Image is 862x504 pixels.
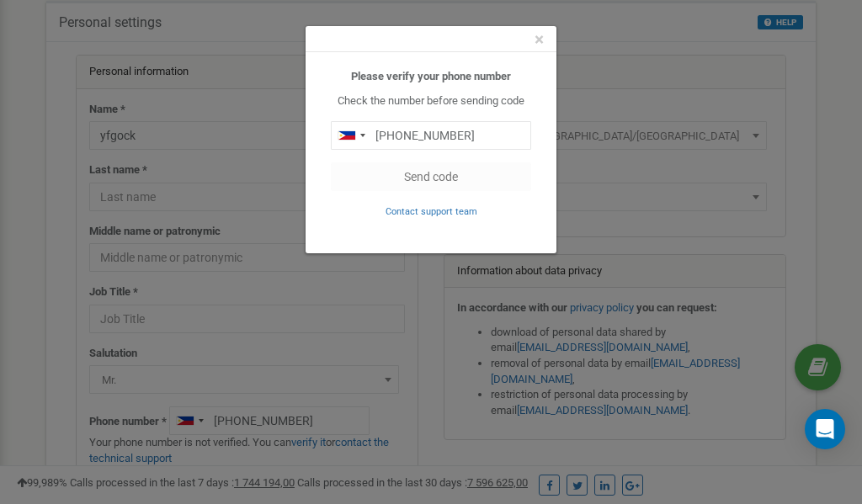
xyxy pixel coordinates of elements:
[331,121,531,150] input: 0905 123 4567
[351,70,511,82] b: Please verify your phone number
[535,31,544,49] button: Close
[331,162,531,191] button: Send code
[331,93,531,109] p: Check the number before sending code
[332,122,370,149] div: Telephone country code
[535,29,544,50] span: ×
[386,204,477,217] a: Contact support team
[805,409,845,449] div: Open Intercom Messenger
[386,206,477,217] small: Contact support team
